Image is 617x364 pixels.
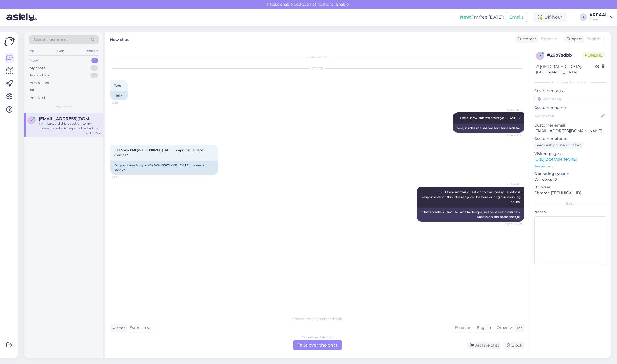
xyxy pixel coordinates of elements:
span: k [30,118,33,122]
div: All [30,87,34,93]
span: AI Assistant [502,108,523,112]
div: Tere, kuidas me saame teid täna aidata? [453,124,524,133]
span: 13:23 [112,175,132,179]
span: 13:21 [112,101,132,105]
div: Support [564,36,582,42]
span: AI Assistant [502,182,523,186]
div: Archived [30,95,45,100]
p: See more ... [534,164,606,169]
span: English [587,36,601,42]
span: Search customers [33,37,68,43]
p: Chrome [TECHNICAL_ID] [534,190,606,196]
div: Visitor [110,325,125,331]
div: Team chats [30,73,50,78]
div: Estonian [452,324,474,332]
div: Estonian to Estonian [301,335,334,340]
div: Try free [DATE]: [460,14,504,20]
div: New [30,58,38,63]
span: Online [583,52,605,58]
div: Areaal [589,17,608,22]
div: Request phone number [534,142,583,149]
div: Do you have Sony XM6 ( WH1000XM6B.[DATE]) valves in stock? [110,161,218,175]
p: Browser [534,184,606,190]
div: [GEOGRAPHIC_DATA], [GEOGRAPHIC_DATA] [536,64,595,75]
span: Seen ✓ 13:24 [502,222,523,226]
span: Enable [334,2,350,7]
div: English [474,324,494,332]
span: Kas Sony XM6(WH1000XM6B.[DATE]) klapid on Teil laos olemas? [114,148,204,157]
div: A [580,13,587,21]
div: Off-hour [533,12,567,22]
div: I will forward this question to my colleague, who is responsible for this. The reply will be here... [39,121,100,131]
a: [URL][DOMAIN_NAME] [534,157,577,162]
input: Add name [535,113,600,119]
p: Operating system [534,171,606,177]
div: Block [503,342,524,349]
p: Visited pages [534,151,606,157]
div: Customer [515,36,536,42]
div: Edastan selle küsimuse oma kolleegile, kes selle eest vastutab. Vastus on siin meie tööajal. [417,208,524,222]
span: kristikukkur@gmail.com [39,116,95,121]
div: Hello [110,91,128,100]
p: Windows 10 [534,177,606,182]
span: 2 [539,54,541,58]
div: Customer information [534,80,606,85]
span: Estonian [541,36,557,42]
div: Extra [534,201,606,206]
div: Web [56,47,65,54]
div: 0 [90,65,98,71]
div: [DATE] [110,66,524,71]
div: # 26p7sdbb [547,52,583,58]
div: 0 [90,73,98,78]
span: I will forward this question to my colleague, who is responsible for this. The reply will be here... [422,190,521,204]
div: Choose the language and reply [110,316,524,321]
div: Me [515,325,523,331]
button: Emails [506,12,527,22]
span: Estonian [130,325,146,331]
div: Chat started [110,55,524,59]
span: Seen ✓ 13:21 [502,133,523,137]
div: Take over the chat [293,340,342,350]
input: Add a tag [534,95,606,103]
div: AREAAL [589,13,608,17]
div: Archive chat [467,342,501,349]
div: All [29,47,35,54]
div: Socials [86,47,99,54]
span: Tere [114,83,121,87]
span: Hello, how can we assist you [DATE]? [460,116,521,120]
p: [EMAIL_ADDRESS][DOMAIN_NAME] [534,128,606,134]
a: AREAALAreaal [589,13,614,22]
span: Other [497,325,508,330]
b: New! [460,15,472,20]
div: 1 [91,58,98,63]
label: New chat [110,35,129,43]
p: Customer name [534,105,606,111]
p: Customer tags [534,88,606,94]
p: Customer email [534,122,606,128]
div: AI Assistant [30,80,50,86]
p: Notes [534,209,606,215]
div: [DATE] 13:24 [84,131,100,135]
span: New chats [55,104,72,109]
div: My chats [30,65,45,71]
p: Customer phone [534,136,606,142]
img: Askly Logo [4,36,15,47]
